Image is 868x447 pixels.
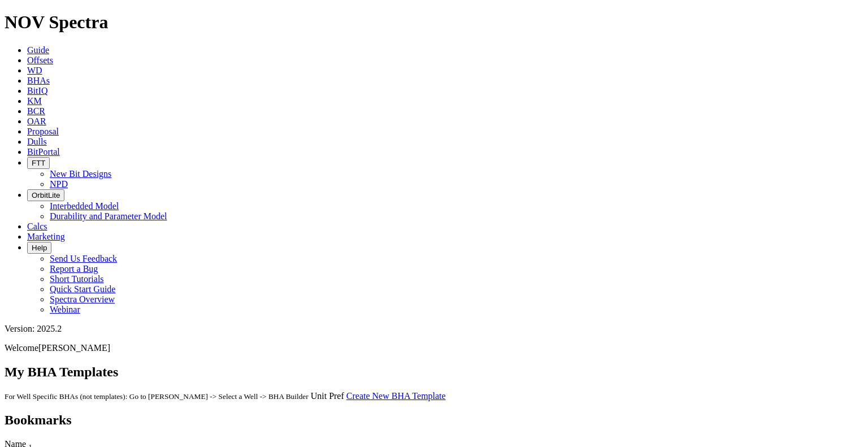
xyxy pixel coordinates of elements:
[38,343,110,353] span: [PERSON_NAME]
[27,232,65,241] a: Marketing
[27,127,59,136] a: Proposal
[27,242,51,254] button: Help
[50,254,117,263] a: Send Us Feedback
[50,179,68,189] a: NPD
[27,86,47,96] a: BitIQ
[27,147,60,157] a: BitPortal
[27,189,64,201] button: OrbitLite
[50,211,167,221] a: Durability and Parameter Model
[5,324,863,334] div: Version: 2025.2
[27,96,42,106] a: KM
[50,264,98,274] a: Report a Bug
[5,413,863,428] h2: Bookmarks
[50,305,80,314] a: Webinar
[27,45,49,55] a: Guide
[27,157,50,169] button: FTT
[27,66,42,75] a: WD
[311,391,344,401] a: Unit Pref
[346,391,446,401] a: Create New BHA Template
[5,364,863,380] h2: My BHA Templates
[50,201,119,211] a: Interbedded Model
[5,392,309,401] small: For Well Specific BHAs (not templates): Go to [PERSON_NAME] -> Select a Well -> BHA Builder
[27,137,47,146] a: Dulls
[50,169,111,179] a: New Bit Designs
[27,106,45,116] a: BCR
[50,274,104,284] a: Short Tutorials
[50,294,115,304] a: Spectra Overview
[27,55,53,65] a: Offsets
[27,116,46,126] a: OAR
[32,244,47,252] span: Help
[27,222,47,231] a: Calcs
[32,159,45,167] span: FTT
[32,191,60,199] span: OrbitLite
[50,284,115,294] a: Quick Start Guide
[5,343,863,353] p: Welcome
[5,12,863,33] h1: NOV Spectra
[27,76,50,85] a: BHAs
